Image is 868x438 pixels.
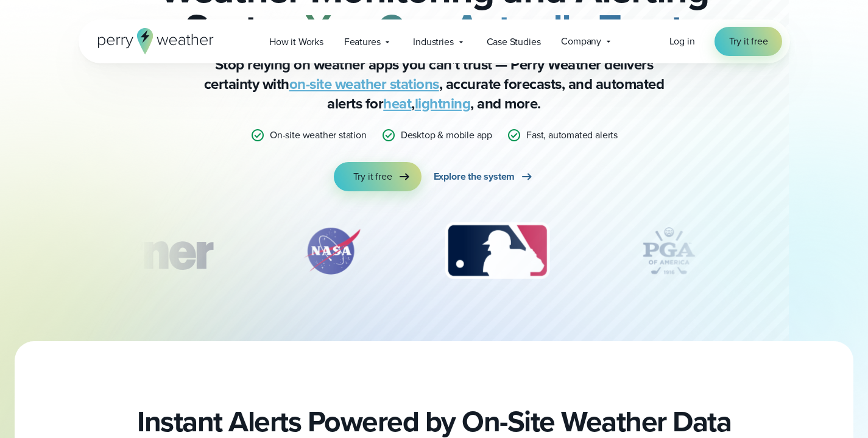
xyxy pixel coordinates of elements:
div: slideshow [139,221,729,288]
a: lightning [415,93,471,115]
a: on-site weather stations [289,73,439,95]
p: Fast, automated alerts [526,128,618,143]
p: Desktop & mobile app [401,128,492,143]
a: Explore the system [434,162,535,191]
span: Company [561,34,601,49]
div: 2 of 12 [289,221,375,281]
div: 3 of 12 [433,221,562,281]
a: Case Studies [476,29,551,54]
span: Explore the system [434,169,515,184]
span: Try it free [729,34,768,49]
span: How it Works [269,35,323,49]
p: Stop relying on weather apps you can’t trust — Perry Weather delivers certainty with , accurate f... [191,55,678,113]
a: Try it free [715,27,783,56]
a: Try it free [334,162,422,191]
img: MLB.svg [433,221,562,281]
span: Log in [669,34,695,48]
div: 1 of 12 [57,221,230,281]
a: How it Works [259,29,334,54]
span: Features [344,35,381,49]
span: Try it free [353,169,392,184]
img: NASA.svg [289,221,375,281]
img: Turner-Construction_1.svg [57,221,230,281]
span: Industries [413,35,453,49]
div: 4 of 12 [620,221,718,281]
a: heat [383,93,411,115]
span: Case Studies [487,35,541,49]
a: Log in [669,34,695,49]
img: PGA.svg [620,221,718,281]
p: On-site weather station [270,128,367,143]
